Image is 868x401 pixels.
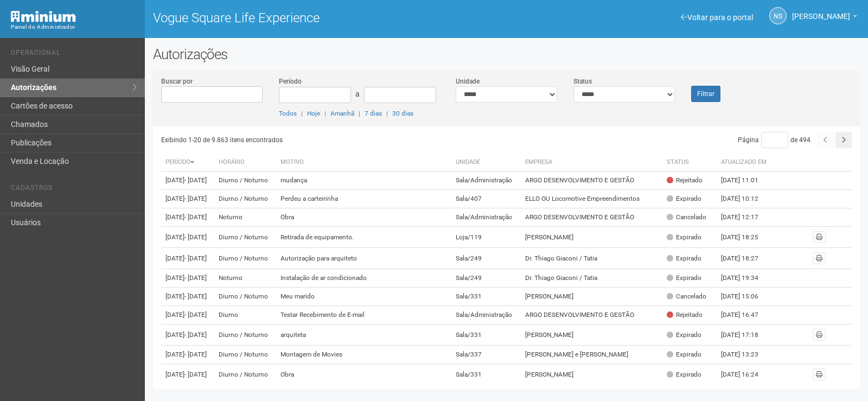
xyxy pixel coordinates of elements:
[667,330,701,340] div: Expirado
[276,324,451,346] td: arquiteta
[276,154,451,171] th: Motivo
[451,269,521,288] td: Sala/249
[521,227,663,248] td: [PERSON_NAME]
[521,248,663,269] td: Dr. Thiago Giaconi / Tatia
[451,248,521,269] td: Sala/249
[161,248,214,269] td: [DATE]
[276,208,451,227] td: Obra
[184,195,207,202] span: - [DATE]
[161,288,214,306] td: [DATE]
[451,227,521,248] td: Loja/119
[386,110,388,117] span: |
[276,346,451,364] td: Montagem de Movies
[184,213,207,221] span: - [DATE]
[521,190,663,208] td: ELLO OU Locomotive Empreendimentos
[792,14,857,22] a: [PERSON_NAME]
[717,154,776,171] th: Atualizado em
[214,324,276,346] td: Diurno / Noturno
[451,324,521,346] td: Sala/331
[451,171,521,190] td: Sala/Administração
[792,2,850,21] span: Nicolle Silva
[324,110,326,117] span: |
[276,190,451,208] td: Perdeu a carteirinha
[161,227,214,248] td: [DATE]
[276,227,451,248] td: Retirada de equipamento.
[214,208,276,227] td: Noturno
[521,208,663,227] td: ARGO DESENVOLVIMENTO E GESTÃO
[214,346,276,364] td: Diurno / Noturno
[161,306,214,324] td: [DATE]
[11,11,76,22] img: Minium
[161,324,214,346] td: [DATE]
[451,346,521,364] td: Sala/337
[214,154,276,171] th: Horário
[717,324,776,346] td: [DATE] 17:18
[667,233,701,242] div: Expirado
[184,331,207,339] span: - [DATE]
[667,273,701,283] div: Expirado
[161,269,214,288] td: [DATE]
[717,306,776,324] td: [DATE] 16:47
[161,171,214,190] td: [DATE]
[161,364,214,385] td: [DATE]
[11,22,137,32] div: Painel do Administrador
[667,370,701,379] div: Expirado
[667,254,701,263] div: Expirado
[276,364,451,385] td: Obra
[184,351,207,358] span: - [DATE]
[667,310,703,320] div: Rejeitado
[521,288,663,306] td: [PERSON_NAME]
[301,110,303,117] span: |
[214,190,276,208] td: Diurno / Noturno
[214,306,276,324] td: Diurno
[184,311,207,319] span: - [DATE]
[214,269,276,288] td: Noturno
[521,154,663,171] th: Empresa
[161,208,214,227] td: [DATE]
[521,306,663,324] td: ARGO DESENVOLVIMENTO E GESTÃO
[451,208,521,227] td: Sala/Administração
[451,288,521,306] td: Sala/331
[521,269,663,288] td: Dr. Thiago Giaconi / Tatia
[184,292,207,300] span: - [DATE]
[691,86,720,102] button: Filtrar
[662,154,717,171] th: Status
[667,292,706,301] div: Cancelado
[184,371,207,378] span: - [DATE]
[11,184,137,195] li: Cadastros
[451,306,521,324] td: Sala/Administração
[667,213,706,222] div: Cancelado
[161,154,214,171] th: Período
[667,350,701,359] div: Expirado
[717,208,776,227] td: [DATE] 12:17
[717,227,776,248] td: [DATE] 18:25
[667,194,701,203] div: Expirado
[717,269,776,288] td: [DATE] 19:34
[214,248,276,269] td: Diurno / Noturno
[307,110,320,117] a: Hoje
[276,248,451,269] td: Autorização para arquiteto
[11,49,137,60] li: Operacional
[184,274,207,282] span: - [DATE]
[214,364,276,385] td: Diurno / Noturno
[392,110,413,117] a: 30 dias
[214,171,276,190] td: Diurno / Noturno
[717,346,776,364] td: [DATE] 13:23
[161,132,508,148] div: Exibindo 1-20 de 9.863 itens encontrados
[330,110,354,117] a: Amanhã
[521,364,663,385] td: [PERSON_NAME]
[521,346,663,364] td: [PERSON_NAME] e [PERSON_NAME]
[456,77,480,86] label: Unidade
[276,171,451,190] td: mudança
[276,306,451,324] td: Testar Recebimento de E-mail
[153,46,860,62] h2: Autorizações
[521,171,663,190] td: ARGO DESENVOLVIMENTO E GESTÃO
[573,77,592,86] label: Status
[667,176,703,185] div: Rejeitado
[184,233,207,241] span: - [DATE]
[451,364,521,385] td: Sala/331
[184,254,207,262] span: - [DATE]
[451,154,521,171] th: Unidade
[359,110,360,117] span: |
[214,227,276,248] td: Diurno / Noturno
